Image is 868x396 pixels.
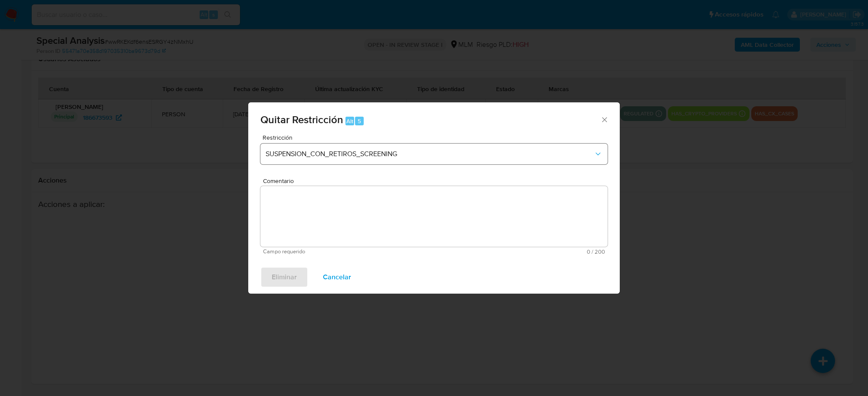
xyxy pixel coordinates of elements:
span: Restricción [263,134,610,141]
span: Máximo 200 caracteres [434,249,605,255]
span: Alt [346,117,353,125]
span: Campo requerido [263,249,434,255]
span: Cancelar [323,268,351,287]
span: Comentario [263,178,610,184]
button: Cerrar ventana [600,115,608,123]
span: Quitar Restricción [260,112,343,127]
button: Cancelar [312,267,362,288]
button: Restriction [260,144,608,164]
span: SUSPENSION_CON_RETIROS_SCREENING [266,150,594,158]
span: 5 [358,117,361,125]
